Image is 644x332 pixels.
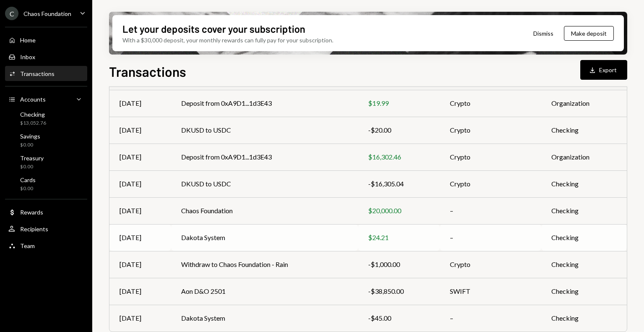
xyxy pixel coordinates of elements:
[541,197,627,224] td: Checking
[368,152,430,162] div: $16,302.46
[541,90,627,117] td: Organization
[171,251,358,278] td: Withdraw to Chaos Foundation - Rain
[5,174,87,194] a: Cards$0.00
[119,98,161,108] div: [DATE]
[368,313,430,323] div: -$45.00
[368,125,430,135] div: -$20.00
[5,152,87,172] a: Treasury$0.00
[171,90,358,117] td: Deposit from 0xA9D1...1d3E43
[5,91,87,107] a: Accounts
[20,53,35,60] div: Inbox
[368,179,430,189] div: -$16,305.04
[122,22,305,36] div: Let your deposits cover your subscription
[5,7,18,20] div: C
[20,37,36,44] div: Home
[119,179,161,189] div: [DATE]
[440,197,541,224] td: –
[541,224,627,251] td: Checking
[20,209,43,216] div: Rewards
[20,70,55,77] div: Transactions
[440,170,541,197] td: Crypto
[440,305,541,332] td: –
[368,286,430,296] div: -$38,850.00
[5,238,87,253] a: Team
[5,221,87,236] a: Recipients
[368,233,430,243] div: $24.21
[20,185,36,192] div: $0.00
[171,144,358,170] td: Deposit from 0xA9D1...1d3E43
[20,225,48,233] div: Recipients
[5,32,87,47] a: Home
[20,242,35,249] div: Team
[440,251,541,278] td: Crypto
[20,141,40,149] div: $0.00
[5,108,87,128] a: Checking$13,052.76
[171,117,358,144] td: DKUSD to USDC
[20,111,46,118] div: Checking
[20,120,46,127] div: $13,052.76
[23,10,71,17] div: Chaos Foundation
[5,130,87,150] a: Savings$0.00
[523,24,564,43] button: Dismiss
[171,197,358,224] td: Chaos Foundation
[171,278,358,305] td: Aon D&O 2501
[541,117,627,144] td: Checking
[119,259,161,269] div: [DATE]
[119,233,161,243] div: [DATE]
[5,66,87,81] a: Transactions
[119,286,161,296] div: [DATE]
[5,49,87,64] a: Inbox
[440,144,541,170] td: Crypto
[541,251,627,278] td: Checking
[122,36,333,44] div: With a $30,000 deposit, your monthly rewards can fully pay for your subscription.
[541,305,627,332] td: Checking
[20,96,46,103] div: Accounts
[171,224,358,251] td: Dakota System
[368,98,430,108] div: $19.99
[440,117,541,144] td: Crypto
[119,125,161,135] div: [DATE]
[119,313,161,323] div: [DATE]
[119,152,161,162] div: [DATE]
[109,63,186,80] h1: Transactions
[541,170,627,197] td: Checking
[20,163,44,170] div: $0.00
[440,278,541,305] td: SWIFT
[368,259,430,269] div: -$1,000.00
[20,133,40,140] div: Savings
[564,26,614,41] button: Make deposit
[20,154,44,162] div: Treasury
[5,204,87,220] a: Rewards
[541,144,627,170] td: Organization
[119,206,161,216] div: [DATE]
[440,90,541,117] td: Crypto
[368,206,430,216] div: $20,000.00
[440,224,541,251] td: –
[171,305,358,332] td: Dakota System
[20,176,36,183] div: Cards
[171,170,358,197] td: DKUSD to USDC
[541,278,627,305] td: Checking
[580,60,627,80] button: Export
